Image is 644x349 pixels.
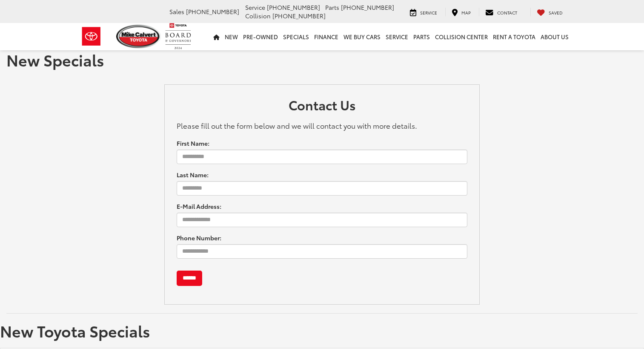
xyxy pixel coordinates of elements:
[245,3,265,12] span: Service
[116,25,161,48] img: Mike Calvert Toyota
[538,23,571,50] a: About Us
[240,23,280,50] a: Pre-Owned
[461,9,471,16] span: Map
[497,9,517,16] span: Contact
[177,120,468,130] p: Please fill out the form below and we will contact you with more details.
[267,3,320,12] span: [PHONE_NUMBER]
[245,12,271,20] span: Collision
[549,9,563,16] span: Saved
[530,8,569,16] a: My Saved Vehicles
[177,202,221,211] label: E-Mail Address:
[404,8,444,16] a: Service
[420,9,437,16] span: Service
[312,23,341,50] a: Finance
[383,23,411,50] a: Service
[177,98,468,116] h2: Contact Us
[177,234,221,242] label: Phone Number:
[6,51,638,68] h1: New Specials
[75,23,107,50] img: Toyota
[490,23,538,50] a: Rent a Toyota
[177,139,209,147] label: First Name:
[432,23,490,50] a: Collision Center
[211,23,222,50] a: Home
[272,12,326,20] span: [PHONE_NUMBER]
[186,7,239,16] span: [PHONE_NUMBER]
[177,170,209,179] label: Last Name:
[341,3,394,12] span: [PHONE_NUMBER]
[325,3,339,12] span: Parts
[445,8,477,16] a: Map
[411,23,432,50] a: Parts
[280,23,312,50] a: Specials
[479,8,524,16] a: Contact
[341,23,383,50] a: WE BUY CARS
[169,7,184,16] span: Sales
[222,23,240,50] a: New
